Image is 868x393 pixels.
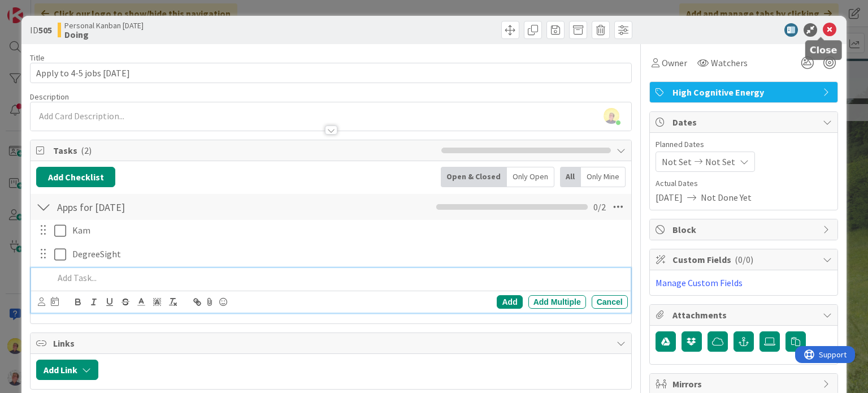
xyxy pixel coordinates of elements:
div: All [560,167,581,187]
span: ID [30,23,52,37]
span: Personal Kanban [DATE] [64,21,144,30]
button: Add Link [36,360,98,380]
span: Not Set [705,155,735,169]
div: Only Open [507,167,554,187]
span: Custom Fields [672,253,817,266]
span: Tasks [53,144,435,157]
span: Support [24,2,51,15]
p: DegreeSight [72,248,623,261]
div: Open & Closed [441,167,507,187]
div: Add [497,295,522,309]
input: Add Checklist... [53,197,307,217]
div: Add Multiple [528,295,586,309]
span: [DATE] [656,191,683,204]
span: Not Done Yet [701,191,752,204]
h5: Close [810,45,837,55]
span: ( 0/0 ) [735,254,753,265]
span: Not Set [662,155,692,169]
span: Links [53,336,610,350]
span: Block [672,223,817,236]
span: ( 2 ) [81,145,92,156]
span: Owner [662,56,687,70]
span: Dates [672,115,817,129]
a: Manage Custom Fields [656,277,743,288]
span: Description [30,92,69,102]
span: 0 / 2 [593,200,606,214]
label: Title [30,53,45,63]
button: Add Checklist [36,167,115,187]
span: Attachments [672,308,817,322]
img: nKUMuoDhFNTCsnC9MIPQkgZgJ2SORMcs.jpeg [604,108,619,124]
span: Watchers [711,56,748,70]
span: Mirrors [672,377,817,391]
span: Planned Dates [656,139,832,150]
b: 505 [38,24,52,36]
b: Doing [64,30,144,39]
input: type card name here... [30,63,631,83]
span: High Cognitive Energy [672,85,817,99]
p: Kam [72,224,623,237]
div: Cancel [592,295,628,309]
span: Actual Dates [656,178,832,189]
div: Only Mine [581,167,626,187]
